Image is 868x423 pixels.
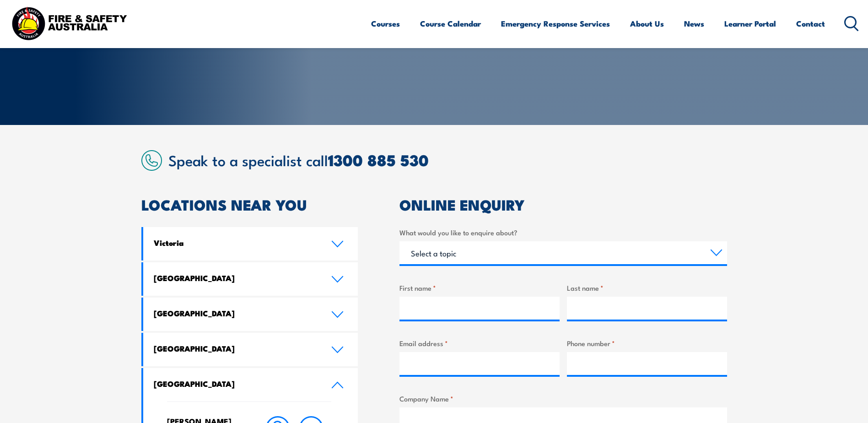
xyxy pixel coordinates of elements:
label: Phone number [567,338,727,348]
a: Course Calendar [420,11,481,36]
h4: [GEOGRAPHIC_DATA] [154,308,318,318]
a: About Us [630,11,664,36]
a: Contact [796,11,825,36]
h2: Speak to a specialist call [168,152,727,168]
label: First name [399,282,560,293]
h4: Victoria [154,238,318,248]
a: Learner Portal [724,11,776,36]
a: [GEOGRAPHIC_DATA] [143,262,358,296]
a: Emergency Response Services [501,11,610,36]
a: Victoria [143,227,358,260]
a: [GEOGRAPHIC_DATA] [143,333,358,366]
a: News [684,11,704,36]
h4: [GEOGRAPHIC_DATA] [154,379,318,389]
label: What would you like to enquire about? [399,227,727,238]
h4: [GEOGRAPHIC_DATA] [154,343,318,353]
h2: ONLINE ENQUIRY [399,198,727,211]
label: Email address [399,338,560,348]
a: [GEOGRAPHIC_DATA] [143,298,358,331]
h2: LOCATIONS NEAR YOU [141,198,358,211]
label: Last name [567,282,727,293]
a: [GEOGRAPHIC_DATA] [143,368,358,401]
h4: [GEOGRAPHIC_DATA] [154,273,318,283]
label: Company Name [399,393,727,404]
a: 1300 885 530 [328,147,429,172]
a: Courses [371,11,400,36]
